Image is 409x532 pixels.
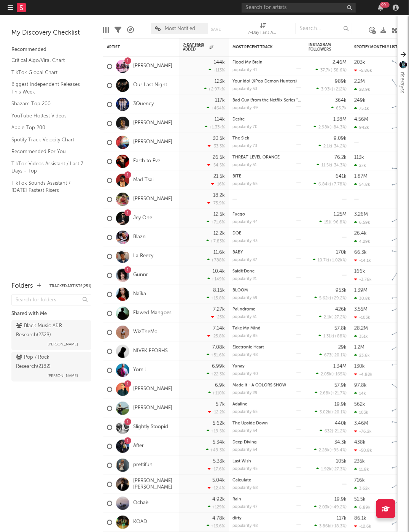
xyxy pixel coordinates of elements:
button: Filter by Instagram Followers [339,43,347,51]
span: 6.84k [318,182,330,187]
div: 641k [336,174,347,179]
a: Mad Tsai [133,177,154,184]
span: -20.1 % [333,353,345,358]
div: 203k [354,60,365,65]
a: Blazn [133,234,146,241]
div: Artist [107,45,164,49]
a: BLOOM [232,288,248,293]
div: -75.9 % [207,201,225,206]
div: popularity: 65 [232,182,258,186]
div: +7.83 % [206,239,225,244]
div: +149 % [207,277,225,282]
div: +15.8 % [207,296,225,301]
a: [PERSON_NAME] [133,196,172,203]
div: Most Recent Track [232,45,290,49]
span: 2.1k [324,315,331,320]
div: Fuego [232,212,301,217]
div: 26.4k [354,231,367,236]
div: 12.5k [213,212,225,217]
a: Last Wish [232,459,251,464]
div: The Upside Down [232,421,301,426]
a: Said&Done [232,269,255,274]
a: TikTok Videos Assistant / Last 7 Days - Top [11,160,84,175]
div: 123k [215,79,225,84]
div: 2.2M [354,79,365,84]
div: popularity: 65 [232,410,258,414]
a: Rain [232,497,241,502]
div: Said&Done [232,269,301,274]
div: +1.33k % [205,125,225,130]
div: ( ) [315,391,347,396]
span: +7.78 % [331,182,345,187]
a: Electronic Heart [232,345,264,350]
span: 2.28k [319,448,329,453]
span: 10.7k [318,258,328,263]
div: BITE [232,174,301,179]
div: 3.46M [354,421,368,426]
input: Search for folders... [11,294,91,306]
div: 7.08k [212,345,225,350]
span: 2.98k [318,125,329,130]
a: La Reezy [133,253,153,260]
a: Naïka [133,291,146,298]
a: BABY [232,250,243,255]
a: WizTheMc [133,329,157,336]
div: Pop / Rock Research ( 2182 ) [16,353,85,371]
div: ( ) [315,410,347,415]
a: Palindrome [232,307,255,312]
span: -21.2 % [333,429,345,434]
a: Flawed Mangoes [133,310,172,317]
div: popularity: 85 [232,334,258,338]
a: The Sick [232,136,249,141]
div: +71.6 % [207,220,225,225]
div: Black Music A&R Research ( 2328 ) [16,321,85,340]
div: Flood My Brain [232,60,301,65]
a: Apple Top 200 [11,123,84,132]
div: -50.8k [354,448,372,453]
a: 3Quency [133,101,154,108]
div: 942k [354,125,369,130]
span: +1.02k % [329,258,345,263]
div: popularity: 54 [232,429,258,433]
div: +464 % [207,106,225,111]
button: Filter by Artist [168,43,175,51]
div: 11.6k [213,250,225,255]
div: Edit Columns [103,19,109,41]
div: 5.7k [216,402,225,407]
a: Made It - A COLORS SHOW [232,383,286,388]
div: 57.9k [334,383,347,388]
span: +212 % [333,87,345,92]
div: 27k [354,163,366,168]
span: +84.3 % [331,125,345,130]
div: Shared with Me [11,309,91,318]
div: 3.26M [354,212,368,217]
span: 1.31k [323,334,333,339]
input: Search... [295,23,352,34]
div: 12.2k [213,231,225,236]
div: -3.76k [354,277,372,282]
a: Yunay [232,364,245,369]
div: 103k [354,410,368,415]
div: -14.1k [354,258,371,263]
span: 151 [324,220,330,225]
span: -27.2 % [333,315,345,320]
a: Deep Diving [232,440,257,445]
div: ( ) [318,334,347,339]
div: ( ) [318,144,347,149]
a: Shazam Top 200 [11,100,84,108]
div: 113k [354,155,364,160]
a: Calculate [232,478,251,483]
div: 130k [354,364,365,369]
div: The Sick [232,136,301,141]
div: Made It - A COLORS SHOW [232,383,301,388]
a: [PERSON_NAME] [133,63,172,70]
div: Your Idol (KPop Demon Hunters) [232,79,301,84]
a: [PERSON_NAME] [133,139,172,146]
a: THREAT LEVEL ORANGE [232,155,280,160]
a: [PERSON_NAME] [133,405,172,412]
a: Spotify Track Velocity Chart [11,136,84,144]
a: Our Last Night [133,82,167,89]
span: 37.7k [320,68,331,73]
div: 30.5k [213,136,225,141]
a: Yomil [133,367,146,374]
